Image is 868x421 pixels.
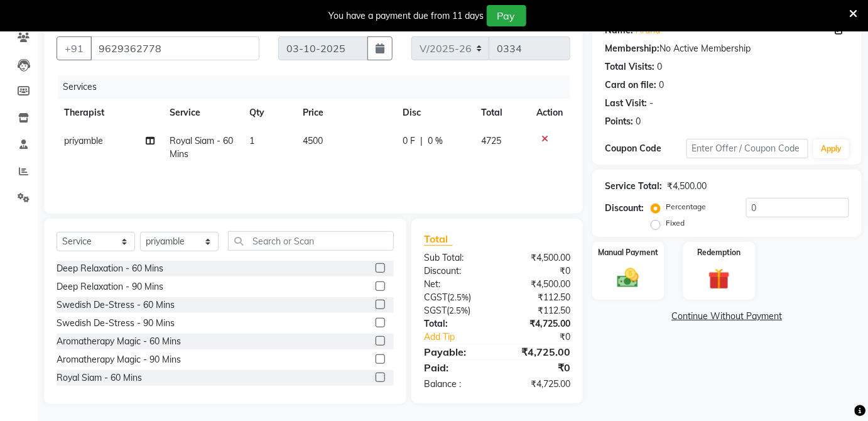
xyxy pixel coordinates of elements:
div: Total Visits: [605,60,654,74]
div: - [649,97,653,110]
th: Qty [242,99,295,127]
span: 2.5% [450,292,469,302]
th: Total [474,99,529,127]
div: Card on file: [605,79,656,92]
span: 1 [249,135,254,146]
label: Manual Payment [598,247,658,258]
div: Total: [415,317,497,331]
span: 4725 [481,135,501,146]
div: Royal Siam - 60 Mins [57,371,142,385]
div: ₹4,725.00 [497,317,580,331]
div: Net: [415,278,497,291]
span: 0 F [403,134,415,148]
div: Membership: [605,42,659,55]
div: Service Total: [605,180,662,193]
div: Payable: [415,344,497,359]
div: ₹112.50 [497,291,580,304]
input: Search or Scan [228,231,394,251]
span: Royal Siam - 60 Mins [170,135,234,160]
div: Discount: [415,265,497,278]
div: ₹4,500.00 [497,251,580,265]
div: ₹4,500.00 [497,278,580,291]
div: ₹112.50 [497,304,580,317]
th: Service [162,99,242,127]
div: Aromatherapy Magic - 60 Mins [57,335,181,348]
div: Swedish De-Stress - 90 Mins [57,317,175,330]
span: Total [424,232,453,246]
a: Add Tip [415,331,511,344]
div: Points: [605,115,633,128]
span: | [420,134,423,148]
input: Enter Offer / Coupon Code [686,139,809,158]
img: _cash.svg [610,266,646,291]
div: Deep Relaxation - 90 Mins [57,280,163,293]
div: 0 [636,115,641,128]
label: Percentage [666,201,706,212]
div: Sub Total: [415,251,497,265]
div: ( ) [415,304,497,317]
div: 0 [659,79,664,92]
span: 0 % [428,134,443,148]
div: Paid: [415,360,497,375]
span: priyamble [64,135,103,146]
div: Discount: [605,202,644,215]
div: ₹0 [497,360,580,375]
button: Pay [487,5,526,26]
button: +91 [57,36,92,60]
div: ₹4,725.00 [497,378,580,391]
label: Redemption [698,247,741,258]
div: You have a payment due from 11 days [329,9,484,23]
div: ₹0 [497,265,580,278]
div: 0 [657,60,662,74]
div: Aromatherapy Magic - 90 Mins [57,353,181,366]
div: Swedish De-Stress - 60 Mins [57,298,175,312]
label: Fixed [666,217,685,229]
th: Price [295,99,395,127]
img: _gift.svg [702,266,737,293]
div: Deep Relaxation - 60 Mins [57,262,163,275]
th: Action [529,99,570,127]
a: Continue Without Payment [595,310,859,323]
div: Balance : [415,378,497,391]
span: 2.5% [449,305,468,315]
div: ₹4,500.00 [667,180,707,193]
div: Services [58,75,580,99]
span: CGST [424,292,447,303]
span: SGST [424,305,447,316]
div: ₹4,725.00 [497,344,580,359]
input: Search by Name/Mobile/Email/Code [90,36,259,60]
div: ( ) [415,291,497,304]
button: Apply [813,139,849,158]
div: No Active Membership [605,42,849,55]
div: Coupon Code [605,142,686,155]
th: Therapist [57,99,162,127]
th: Disc [395,99,474,127]
div: ₹0 [511,331,580,344]
div: Last Visit: [605,97,647,110]
span: 4500 [303,135,323,146]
